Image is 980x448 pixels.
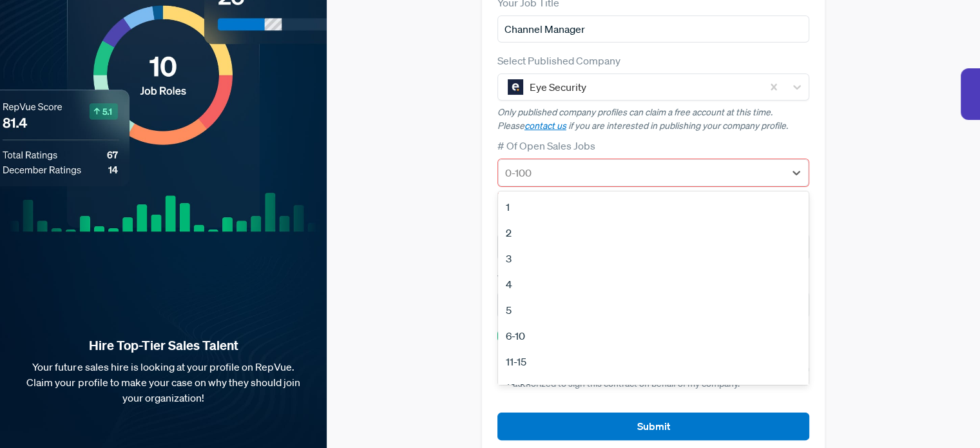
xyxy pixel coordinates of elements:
div: 3 [498,246,809,271]
input: Title [497,15,809,43]
label: Select Published Company [497,53,620,68]
p: Your future sales hire is looking at your profile on RepVue. Claim your profile to make your case... [21,359,306,405]
label: How will I primarily use RepVue? [497,213,646,228]
div: 1 [498,194,809,220]
input: Email [497,291,809,318]
button: Submit [497,413,809,440]
div: 6-10 [498,323,809,349]
a: contact us [524,120,566,131]
label: # Of Open Sales Jobs [497,138,595,153]
label: Work Email [497,271,550,286]
span: Please make a selection from the # Of Open Sales Jobs [497,190,697,201]
div: 16-20 [498,375,809,400]
div: 2 [498,220,809,246]
div: 11-15 [498,349,809,375]
div: 5 [498,297,809,323]
img: Eye Security [508,79,523,95]
strong: Hire Top-Tier Sales Talent [21,337,306,354]
p: Only published company profiles can claim a free account at this time. Please if you are interest... [497,106,809,133]
div: 4 [498,271,809,297]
